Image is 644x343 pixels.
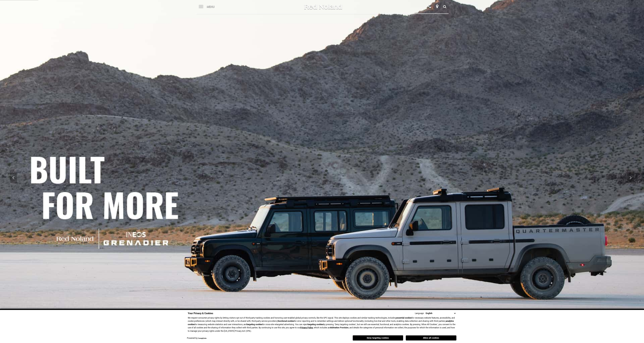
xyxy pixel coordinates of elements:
strong: functional cookies [278,320,294,323]
a: ComplyAuto [198,337,207,339]
img: Red Noland Auto Group [304,4,342,10]
div: Next [627,173,634,183]
div: Previous [10,173,17,183]
select: Language Select [425,312,456,315]
strong: essential cookies [396,317,412,319]
strong: targeting cookies [247,323,262,326]
span: Your Privacy & Cookies [188,312,213,315]
strong: Arbitration Provision [330,326,349,329]
div: Powered by [187,337,207,339]
button: Allow all cookies [406,335,456,340]
a: Privacy Policy [300,326,313,329]
div: Language: [415,312,424,315]
strong: targeting cookies [308,323,323,326]
button: Deny targeting cookies [353,335,403,341]
p: We respect consumer privacy rights by letting visitors opt out of third-party tracking cookies an... [188,316,456,333]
